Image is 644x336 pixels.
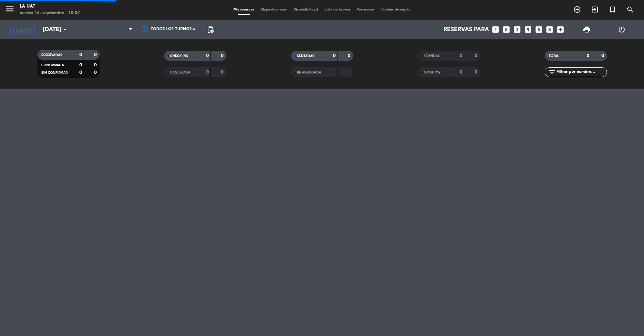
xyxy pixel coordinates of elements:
[94,52,98,57] strong: 0
[502,25,511,34] i: looks_two
[556,69,607,76] input: Filtrar por nombre...
[535,25,543,34] i: looks_5
[41,71,68,74] span: SIN CONFIRMAR
[170,54,188,58] span: CHECK INS
[424,54,440,58] span: SERVIDAS
[424,71,440,74] span: NO SHOW
[475,70,478,74] strong: 0
[548,68,556,76] i: filter_list
[353,8,378,11] span: Pre-acceso
[5,4,15,16] button: menu
[591,6,599,13] i: exit_to_app
[206,70,209,74] strong: 0
[290,8,321,11] span: Disponibilidad
[491,25,500,34] i: looks_one
[79,70,82,75] strong: 0
[378,8,414,11] span: Tarjetas de regalo
[5,22,40,37] i: [DATE]
[94,70,98,75] strong: 0
[460,70,462,74] strong: 0
[297,71,321,74] span: RE AGENDADA
[79,52,82,57] strong: 0
[618,26,626,33] i: power_settings_new
[297,54,314,58] span: SENTADAS
[61,26,69,33] i: arrow_drop_down
[524,25,532,34] i: looks_4
[609,6,616,13] i: turned_in_not
[513,25,521,34] i: looks_3
[443,26,489,33] span: Reservas para
[321,8,353,11] span: Lista de Espera
[41,64,64,67] span: CONFIRMADA
[587,53,589,58] strong: 0
[601,53,605,58] strong: 0
[348,53,352,58] strong: 0
[604,20,639,39] div: LOG OUT
[94,63,98,67] strong: 0
[5,4,15,14] i: menu
[257,8,290,11] span: Mapa de mesas
[170,71,190,74] span: CANCELADA
[206,26,214,33] span: pending_actions
[41,53,62,57] span: RESERVADAS
[20,10,80,16] div: martes 16. septiembre - 10:07
[206,53,209,58] strong: 0
[545,25,554,34] i: looks_6
[79,63,82,67] strong: 0
[475,53,478,58] strong: 0
[626,6,634,13] i: search
[20,3,80,10] div: La Uat
[556,25,565,34] i: add_box
[583,26,591,33] span: print
[549,54,559,58] span: TOTAL
[333,53,336,58] strong: 0
[573,6,581,13] i: add_circle_outline
[230,8,257,11] span: Mis reservas
[221,70,225,74] strong: 0
[460,53,462,58] strong: 0
[221,53,225,58] strong: 0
